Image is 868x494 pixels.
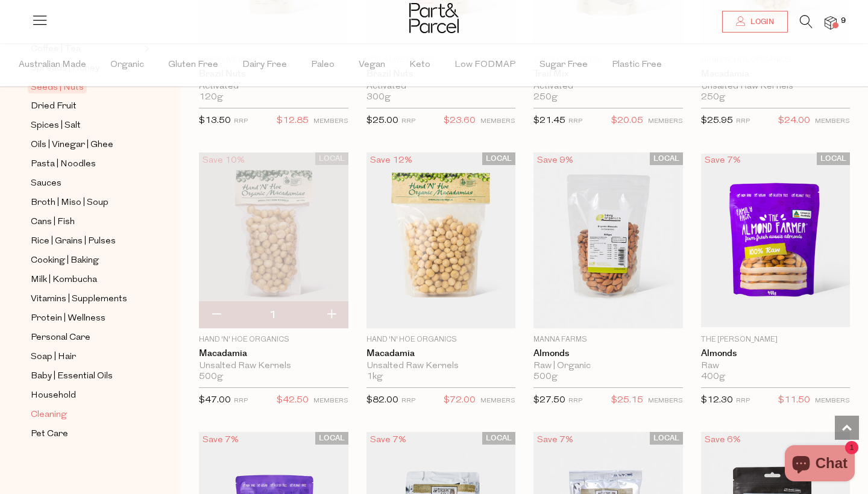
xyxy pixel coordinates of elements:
[611,113,643,129] span: $20.05
[815,398,850,404] small: MEMBERS
[736,398,750,404] small: RRP
[31,311,140,326] a: Protein | Wellness
[31,292,140,307] a: Vitamins | Supplements
[533,372,558,383] span: 500g
[539,44,588,86] span: Sugar Free
[366,348,516,359] a: Macadamia
[409,44,430,86] span: Keto
[480,118,515,125] small: MEMBERS
[31,119,81,133] span: Spices | Salt
[366,432,410,448] div: Save 7%
[31,215,75,230] span: Cans | Fish
[31,177,61,191] span: Sauces
[31,157,140,172] a: Pasta | Noodles
[313,118,348,125] small: MEMBERS
[701,432,744,448] div: Save 6%
[31,369,140,384] a: Baby | Essential Oils
[110,44,144,86] span: Organic
[359,44,385,86] span: Vegan
[31,214,140,230] a: Cans | Fish
[825,16,837,29] a: 9
[31,253,140,268] a: Cooking | Baking
[199,152,348,328] img: Macadamia
[199,348,348,359] a: Macadamia
[482,432,515,445] span: LOCAL
[31,408,67,422] span: Cleaning
[444,393,476,408] span: $72.00
[533,396,565,405] span: $27.50
[31,80,140,95] a: Seeds | Nuts
[315,432,348,445] span: LOCAL
[31,331,90,345] span: Personal Care
[366,116,398,125] span: $25.00
[31,137,140,152] a: Oils | Vinegar | Ghee
[234,398,248,404] small: RRP
[701,152,744,169] div: Save 7%
[31,99,77,114] span: Dried Fruit
[366,372,383,383] span: 1kg
[778,113,810,129] span: $24.00
[701,361,851,372] div: Raw
[650,152,683,165] span: LOCAL
[366,152,516,328] img: Macadamia
[366,152,416,169] div: Save 12%
[315,152,348,165] span: LOCAL
[533,152,683,328] img: Almonds
[31,311,105,326] span: Protein | Wellness
[781,445,858,484] inbox-online-store-chat: Shopify online store chat
[736,118,750,125] small: RRP
[366,361,516,372] div: Unsalted Raw Kernels
[611,393,643,408] span: $25.15
[199,116,231,125] span: $13.50
[444,113,476,129] span: $23.60
[199,432,242,448] div: Save 7%
[31,427,140,442] a: Pet Care
[31,427,68,442] span: Pet Care
[701,334,851,345] p: The [PERSON_NAME]
[815,118,850,125] small: MEMBERS
[31,407,140,422] a: Cleaning
[701,348,851,359] a: Almonds
[277,113,309,129] span: $12.85
[31,234,116,249] span: Rice | Grains | Pulses
[401,398,415,404] small: RRP
[701,92,725,103] span: 250g
[533,432,577,448] div: Save 7%
[313,398,348,404] small: MEMBERS
[31,272,140,287] a: Milk | Kombucha
[199,372,223,383] span: 500g
[454,44,515,86] span: Low FODMAP
[747,17,774,27] span: Login
[199,152,248,169] div: Save 10%
[648,398,683,404] small: MEMBERS
[31,138,113,152] span: Oils | Vinegar | Ghee
[533,116,565,125] span: $21.45
[568,118,582,125] small: RRP
[199,92,223,103] span: 120g
[701,81,851,92] div: Unsalted Raw Kernels
[648,118,683,125] small: MEMBERS
[31,157,96,172] span: Pasta | Noodles
[701,372,725,383] span: 400g
[366,92,391,103] span: 300g
[701,116,733,125] span: $25.95
[31,99,140,114] a: Dried Fruit
[31,196,108,210] span: Broth | Miso | Soup
[31,234,140,249] a: Rice | Grains | Pulses
[199,81,348,92] div: Activated
[612,44,662,86] span: Plastic Free
[242,44,287,86] span: Dairy Free
[409,3,459,33] img: Part&Parcel
[31,273,97,287] span: Milk | Kombucha
[817,152,850,165] span: LOCAL
[31,388,140,403] a: Household
[199,361,348,372] div: Unsalted Raw Kernels
[234,118,248,125] small: RRP
[482,152,515,165] span: LOCAL
[31,389,76,403] span: Household
[838,16,849,27] span: 9
[533,334,683,345] p: Manna Farms
[366,81,516,92] div: Activated
[533,361,683,372] div: Raw | Organic
[31,369,113,384] span: Baby | Essential Oils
